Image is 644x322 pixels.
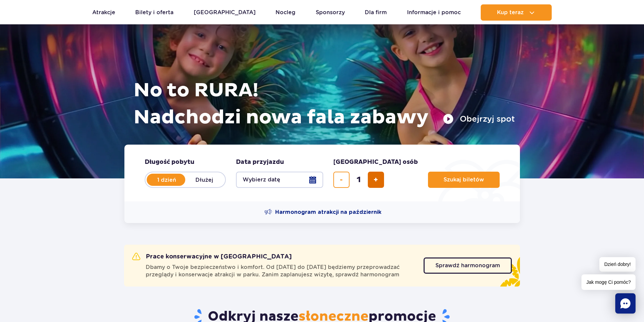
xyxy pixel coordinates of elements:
label: 1 dzień [147,173,186,187]
a: Informacje i pomoc [407,4,461,21]
span: Kup teraz [497,9,524,16]
button: dodaj bilet [368,172,384,188]
h2: Prace konserwacyjne w [GEOGRAPHIC_DATA] [132,253,292,261]
span: Jak mogę Ci pomóc? [581,274,636,290]
a: Nocleg [276,4,295,21]
button: usuń bilet [333,172,350,188]
a: Dla firm [365,4,387,21]
a: Atrakcje [92,4,115,21]
button: Kup teraz [481,4,552,21]
a: Bilety i oferta [135,4,173,21]
span: Długość pobytu [145,158,194,166]
span: Dbamy o Twoje bezpieczeństwo i komfort. Od [DATE] do [DATE] będziemy przeprowadzać przeglądy i ko... [146,264,415,278]
a: Harmonogram atrakcji na październik [264,208,381,216]
a: Sponsorzy [316,4,345,21]
button: Szukaj biletów [428,172,500,188]
div: Chat [615,293,636,314]
h1: No to RURA! Nadchodzi nowa fala zabawy [134,77,515,131]
form: Planowanie wizyty w Park of Poland [124,145,520,201]
span: [GEOGRAPHIC_DATA] osób [333,158,418,166]
span: Dzień dobry! [599,257,636,272]
a: Sprawdź harmonogram [424,257,512,274]
a: [GEOGRAPHIC_DATA] [194,4,256,21]
span: Harmonogram atrakcji na październik [275,208,381,216]
span: Szukaj biletów [444,177,484,183]
span: Sprawdź harmonogram [435,263,500,268]
span: Data przyjazdu [236,158,284,166]
button: Obejrzyj spot [443,114,515,124]
input: liczba biletów [351,172,367,188]
label: Dłużej [185,173,224,187]
button: Wybierz datę [236,172,323,188]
